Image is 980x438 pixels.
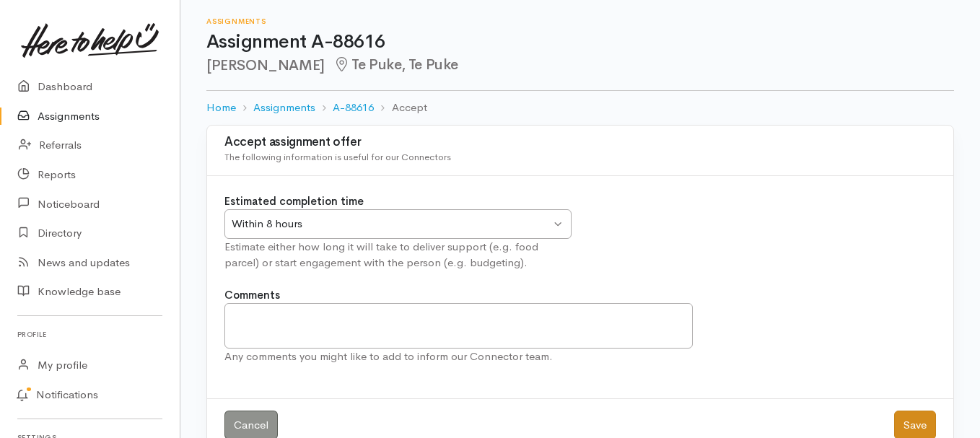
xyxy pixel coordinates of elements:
label: Comments [224,287,280,304]
span: Te Puke, Te Puke [333,56,458,74]
h1: Assignment A-88616 [206,32,954,53]
a: A-88616 [333,100,374,116]
a: Assignments [253,100,315,116]
div: Within 8 hours [232,216,551,232]
div: Estimate either how long it will take to deliver support (e.g. food parcel) or start engagement w... [224,239,572,271]
a: Home [206,100,236,116]
nav: breadcrumb [206,91,954,125]
span: The following information is useful for our Connectors [224,151,451,163]
li: Accept [374,100,426,116]
div: Any comments you might like to add to inform our Connector team. [224,349,693,365]
label: Estimated completion time [224,193,364,210]
h6: Profile [17,325,162,344]
h3: Accept assignment offer [224,136,936,149]
h6: Assignments [206,17,954,25]
h2: [PERSON_NAME] [206,57,954,74]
